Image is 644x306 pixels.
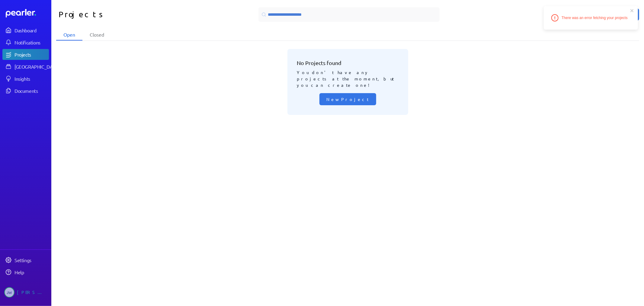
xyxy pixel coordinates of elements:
[2,285,49,300] a: JW[PERSON_NAME]
[14,76,48,82] div: Insights
[4,287,14,298] span: Jeremy Williams
[17,287,47,298] div: [PERSON_NAME]
[14,269,48,275] div: Help
[14,257,48,263] div: Settings
[2,61,49,72] a: [GEOGRAPHIC_DATA]
[59,7,200,22] h1: Projects
[14,39,48,45] div: Notifications
[14,88,48,94] div: Documents
[297,67,399,88] p: You don't have any projects at the moment, but you can create one!
[82,29,111,41] li: Closed
[2,25,49,36] a: Dashboard
[2,37,49,48] a: Notifications
[14,63,59,70] div: [GEOGRAPHIC_DATA]
[2,49,49,60] a: Projects
[2,73,49,84] a: Insights
[297,59,399,67] h3: No Projects found
[319,93,376,105] button: New Project
[14,51,48,57] div: Projects
[562,15,628,20] span: There was an error fetching your projects
[2,255,49,265] a: Settings
[327,96,369,102] span: New Project
[2,267,49,278] a: Help
[2,85,49,96] a: Documents
[56,29,82,41] li: Open
[14,27,48,33] div: Dashboard
[6,9,49,18] a: Dashboard
[630,8,634,13] button: close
